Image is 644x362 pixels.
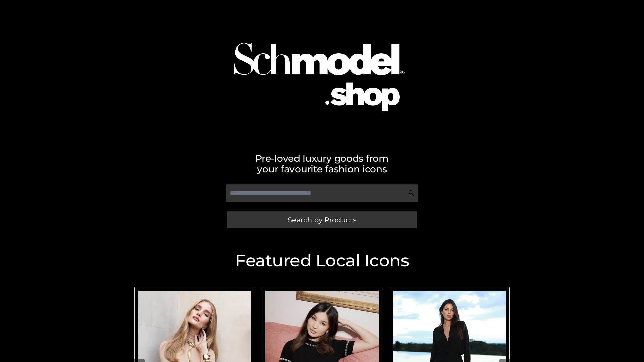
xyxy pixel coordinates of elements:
img: Search Icon [408,190,415,196]
a: Search by Products [227,211,417,228]
h2: Pre-loved luxury goods from your favourite fashion icons [131,153,513,174]
h2: Featured Local Icons​ [131,252,513,269]
span: Search by Products [288,216,356,223]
